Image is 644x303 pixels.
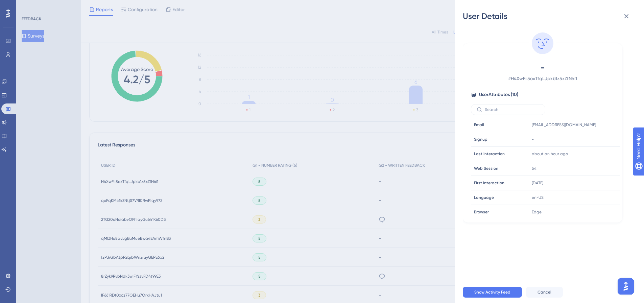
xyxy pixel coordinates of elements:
[483,74,602,83] span: # H4XwFii5oxTfqLJpkb1z5xZfN6i1
[526,287,563,298] button: Cancel
[483,62,602,73] span: -
[474,289,510,295] span: Show Activity Feed
[479,91,518,99] span: User Attributes ( 10 )
[532,137,534,142] span: -
[474,195,494,200] span: Language
[532,209,542,215] span: Edge
[474,137,487,142] span: Signup
[485,107,540,112] input: Search
[474,209,489,215] span: Browser
[474,151,505,157] span: Last Interaction
[532,195,544,200] span: en-US
[532,166,536,171] span: 54
[463,11,636,22] div: User Details
[532,181,543,185] time: [DATE]
[616,276,636,297] iframe: UserGuiding AI Assistant Launcher
[474,180,504,186] span: First Interaction
[16,2,42,10] span: Need Help?
[532,122,596,127] span: [EMAIL_ADDRESS][DOMAIN_NAME]
[538,289,551,295] span: Cancel
[532,151,568,156] time: about an hour ago
[463,287,522,298] button: Show Activity Feed
[474,122,484,127] span: Email
[474,166,498,171] span: Web Session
